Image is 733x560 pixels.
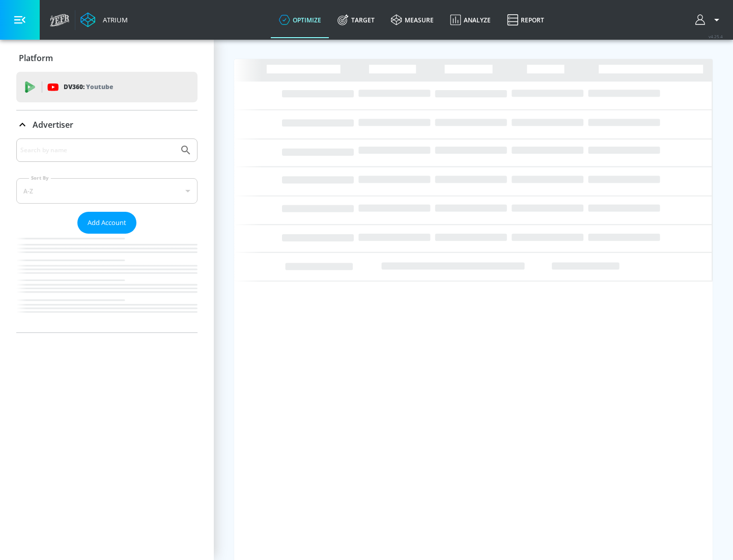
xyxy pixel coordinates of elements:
div: Advertiser [16,110,198,139]
label: Sort By [29,175,51,181]
a: Analyze [442,2,499,38]
div: Atrium [99,15,128,24]
span: Add Account [88,217,126,229]
p: Platform [19,52,53,64]
a: Atrium [80,12,128,27]
button: Add Account [77,212,136,234]
nav: list of Advertiser [16,234,198,332]
a: measure [383,2,442,38]
a: Target [329,2,383,38]
p: Advertiser [33,119,73,130]
a: Report [499,2,552,38]
a: optimize [271,2,329,38]
p: DV360: [64,81,113,93]
div: Platform [16,44,198,72]
input: Search by name [20,144,175,157]
p: Youtube [86,81,113,92]
div: Advertiser [16,138,198,332]
div: DV360: Youtube [16,72,198,102]
div: A-Z [16,178,198,204]
span: v 4.25.4 [709,34,723,39]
